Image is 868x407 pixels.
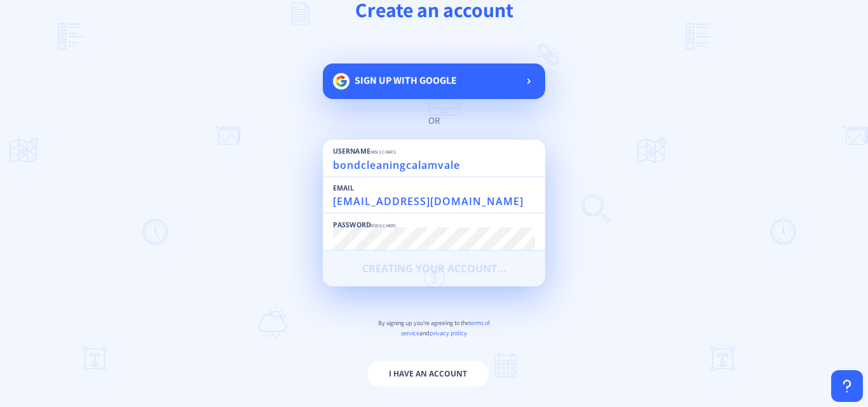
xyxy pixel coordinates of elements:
[368,361,488,387] button: I have an account
[336,114,532,127] div: or
[362,264,506,274] span: Creating your account...
[430,329,467,337] span: privacy policy
[323,318,545,338] p: By signing up you're agreeing to the and
[323,251,545,286] button: Creating your account...
[355,74,457,87] span: Sign up with google
[333,73,349,90] img: google.svg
